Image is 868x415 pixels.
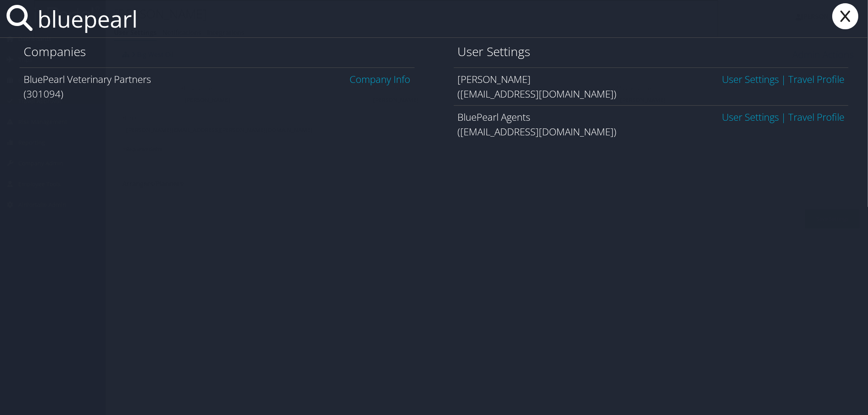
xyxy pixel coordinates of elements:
a: User Settings [722,72,779,86]
span: [PERSON_NAME] [458,72,531,86]
span: BluePearl Agents [458,110,531,124]
span: BluePearl Veterinary Partners [24,72,151,86]
a: User Settings [722,110,779,124]
span: | [779,72,788,86]
div: ([EMAIL_ADDRESS][DOMAIN_NAME]) [458,87,845,101]
a: Company Info [350,72,411,86]
div: (301094) [24,87,411,101]
a: View OBT Profile [788,72,844,86]
a: View OBT Profile [788,110,844,124]
h1: User Settings [458,43,845,60]
div: ([EMAIL_ADDRESS][DOMAIN_NAME]) [458,124,845,139]
h1: Companies [24,43,411,60]
span: | [779,110,788,124]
